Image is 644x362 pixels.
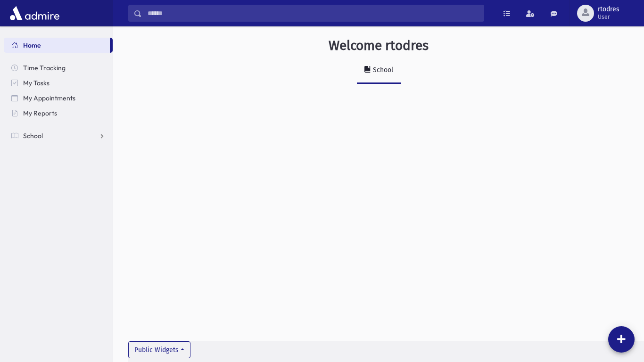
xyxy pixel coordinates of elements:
span: School [23,132,43,140]
span: rtodres [598,6,619,13]
a: Time Tracking [4,60,113,75]
span: Time Tracking [23,64,66,72]
span: My Tasks [23,79,50,87]
span: User [598,13,619,21]
span: My Reports [23,109,57,117]
a: Home [4,38,110,53]
a: My Reports [4,106,113,121]
span: My Appointments [23,94,75,102]
div: School [371,66,393,74]
a: School [4,128,113,143]
a: School [357,58,401,84]
a: My Tasks [4,75,113,90]
a: My Appointments [4,90,113,106]
img: AdmirePro [8,4,62,23]
button: Public Widgets [128,341,190,358]
span: Home [23,41,41,49]
h3: Welcome rtodres [329,38,429,54]
input: Search [142,5,484,22]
